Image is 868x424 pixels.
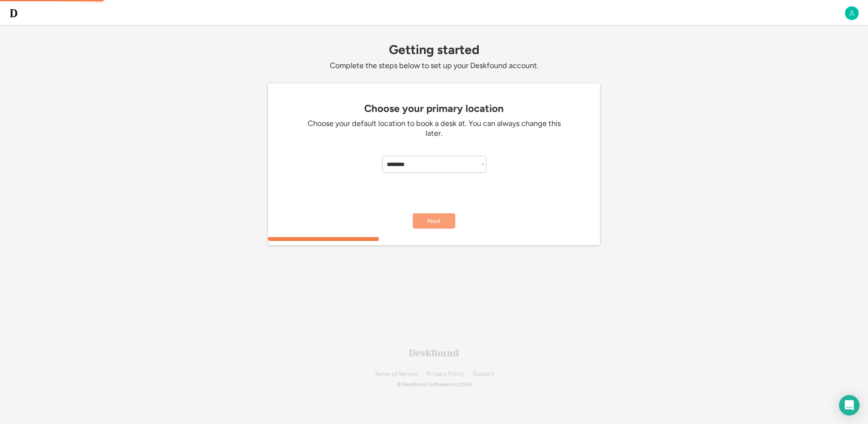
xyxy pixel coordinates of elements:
div: 33.3333333333333% [270,237,602,241]
img: A.png [844,6,859,21]
img: d-whitebg.png [9,8,19,18]
a: Terms of Service [374,371,418,377]
div: Choose your primary location [272,103,596,115]
a: Privacy Policy [426,371,464,377]
a: Support [473,371,494,377]
div: Open Intercom Messenger [839,395,859,415]
div: Choose your default location to book a desk at. You can always change this later. [306,119,562,139]
button: Next [413,213,455,229]
div: Deskfound [409,348,459,358]
div: Getting started [268,43,600,57]
div: Complete the steps below to set up your Deskfound account. [268,61,600,71]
